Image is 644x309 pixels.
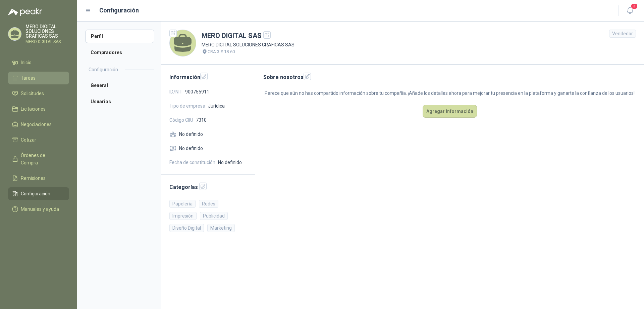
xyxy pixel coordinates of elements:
[21,205,59,213] span: Manuales y ayuda
[8,103,69,115] a: Licitaciones
[179,145,203,152] span: No definido
[169,88,182,95] span: ID/NIT
[85,30,154,43] a: Perfil
[202,31,294,41] h1: MERO DIGITAL SAS
[21,175,46,182] span: Remisiones
[8,203,69,216] a: Manuales y ayuda
[21,105,46,113] span: Licitaciones
[200,212,228,220] div: Publicidad
[21,59,32,66] span: Inicio
[85,46,154,59] a: Compradores
[169,73,247,81] h2: Información
[99,6,139,15] h1: Configuración
[169,224,204,232] div: Diseño Digital
[21,152,63,166] span: Órdenes de Compra
[8,187,69,200] a: Configuración
[199,200,218,208] div: Redes
[631,3,638,9] span: 3
[169,212,197,220] div: Impresión
[185,88,209,95] span: 900755911
[218,159,242,166] span: No definido
[208,48,235,55] p: CRA 3 # 18-60
[8,72,69,84] a: Tareas
[263,73,636,81] h2: Sobre nosotros
[25,40,69,44] p: MERO DIGITAL SAS
[169,200,196,208] div: Papelería
[208,102,225,110] span: Jurídica
[21,121,52,128] span: Negociaciones
[196,116,207,124] span: 7310
[21,190,50,197] span: Configuración
[423,105,477,118] button: Agregar información
[169,116,193,124] span: Código CIIU
[8,56,69,69] a: Inicio
[8,118,69,131] a: Negociaciones
[85,79,154,92] a: General
[8,149,69,169] a: Órdenes de Compra
[89,66,118,73] h2: Configuración
[21,74,36,82] span: Tareas
[202,41,294,48] p: MERO DIGITAL SOLUCIONES GRAFICAS SAS
[624,5,636,17] button: 3
[8,172,69,185] a: Remisiones
[609,30,636,38] div: Vendedor
[169,102,205,110] span: Tipo de empresa
[263,89,636,97] p: Parece que aún no has compartido información sobre tu compañía. ¡Añade los detalles ahora para me...
[169,159,215,166] span: Fecha de constitución
[21,136,36,144] span: Cotizar
[85,95,154,108] a: Usuarios
[8,8,42,16] img: Logo peakr
[8,87,69,100] a: Solicitudes
[207,224,235,232] div: Marketing
[21,90,44,97] span: Solicitudes
[8,133,69,146] a: Cotizar
[179,130,203,138] span: No definido
[25,24,69,38] p: MERO DIGITAL SOLUCIONES GRAFICAS SAS
[169,183,247,191] h2: Categorías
